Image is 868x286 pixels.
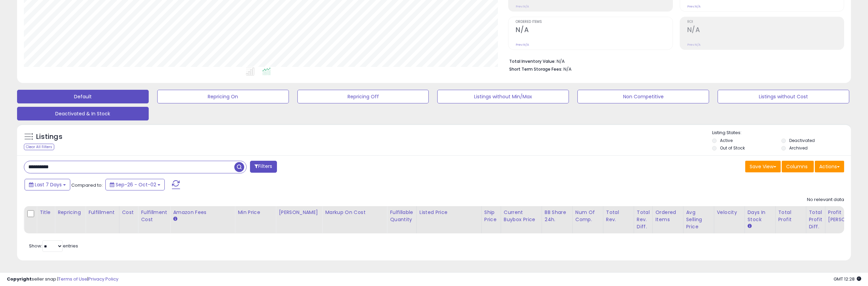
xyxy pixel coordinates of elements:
button: Save View [745,161,781,172]
button: Filters [250,161,277,173]
p: Listing States: [712,130,851,136]
small: Prev: N/A [516,43,529,47]
button: Listings without Cost [718,90,849,103]
div: Fulfillable Quantity [390,209,413,223]
div: Repricing [58,209,83,216]
div: Fulfillment [88,209,116,216]
a: Privacy Policy [88,276,118,282]
h2: N/A [687,26,844,35]
button: Non Competitive [577,90,709,103]
label: Archived [789,145,808,151]
a: Terms of Use [58,276,87,282]
button: Last 7 Days [25,179,70,190]
h2: N/A [516,26,672,35]
div: Amazon Fees [173,209,232,216]
button: Repricing Off [297,90,429,103]
div: seller snap | | [7,276,118,283]
span: Columns [786,163,808,170]
div: Total Profit [778,209,803,223]
div: Total Rev. Diff. [637,209,650,230]
li: N/A [509,57,839,65]
div: Fulfillment Cost [141,209,167,223]
small: Amazon Fees. [173,216,177,222]
h5: Listings [36,132,62,142]
small: Prev: N/A [687,43,701,47]
button: Actions [815,161,844,172]
button: Deactivated & In Stock [17,107,149,120]
div: Title [40,209,52,216]
span: Ordered Items [516,20,672,24]
small: Prev: N/A [687,4,701,9]
div: Avg Selling Price [686,209,711,230]
small: Days In Stock. [748,223,752,229]
div: Listed Price [420,209,479,216]
div: Ordered Items [656,209,680,223]
strong: Copyright [7,276,32,282]
b: Short Term Storage Fees: [509,66,562,72]
label: Active [720,138,733,143]
span: Sep-26 - Oct-02 [116,181,156,188]
label: Deactivated [789,138,815,143]
div: BB Share 24h. [545,209,570,223]
div: Min Price [238,209,273,216]
div: Total Profit Diff. [809,209,822,230]
button: Sep-26 - Oct-02 [105,179,165,190]
div: Current Buybox Price [504,209,539,223]
span: Compared to: [71,182,103,188]
span: Show: entries [29,243,78,249]
div: Total Rev. [606,209,631,223]
small: Prev: N/A [516,4,529,9]
span: ROI [687,20,844,24]
th: The percentage added to the cost of goods (COGS) that forms the calculator for Min & Max prices. [322,206,387,233]
div: Days In Stock [748,209,773,223]
div: Ship Price [484,209,498,223]
span: Last 7 Days [35,181,62,188]
div: Markup on Cost [325,209,384,216]
button: Repricing On [157,90,289,103]
span: 2025-10-10 12:28 GMT [834,276,861,282]
div: Velocity [717,209,742,216]
button: Listings without Min/Max [437,90,569,103]
div: Num of Comp. [575,209,600,223]
b: Total Inventory Value: [509,58,556,64]
label: Out of Stock [720,145,745,151]
div: No relevant data [807,197,844,203]
button: Columns [782,161,814,172]
span: N/A [563,66,572,72]
div: [PERSON_NAME] [279,209,319,216]
div: Cost [122,209,135,216]
button: Default [17,90,149,103]
div: Clear All Filters [24,144,54,150]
